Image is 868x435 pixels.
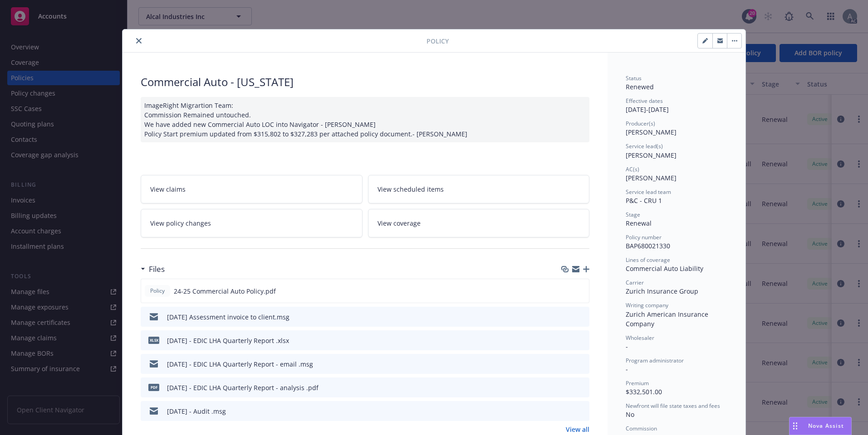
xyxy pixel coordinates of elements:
a: View coverage [368,209,590,237]
span: P&C - CRU 1 [626,196,662,205]
button: close [133,35,144,46]
span: Lines of coverage [626,256,670,264]
button: preview file [577,286,585,296]
span: Wholesaler [626,334,654,342]
span: Policy number [626,233,662,241]
span: Commission [626,425,657,432]
span: View policy changes [150,218,211,228]
button: download file [563,359,570,369]
button: preview file [578,312,586,322]
button: download file [563,406,570,416]
div: Commercial Auto - [US_STATE] [141,74,589,90]
button: preview file [578,336,586,345]
span: Producer(s) [626,120,655,127]
a: View policy changes [141,209,363,237]
h3: Files [149,263,165,275]
span: - [626,365,628,373]
button: preview file [578,359,586,369]
span: Zurich American Insurance Company [626,310,710,328]
span: $332,501.00 [626,387,662,396]
span: Service lead team [626,188,671,196]
div: Drag to move [790,417,801,435]
span: Service lead(s) [626,142,663,150]
span: Carrier [626,279,644,286]
span: Policy [148,287,167,295]
div: [DATE] - [DATE] [626,97,727,114]
button: download file [563,383,570,392]
span: Policy [427,36,449,46]
span: pdf [148,384,159,391]
span: [PERSON_NAME] [626,174,677,182]
span: Newfront will file state taxes and fees [626,402,720,410]
div: [DATE] - EDIC LHA Quarterly Report - analysis .pdf [167,383,319,392]
span: Renewal [626,219,652,227]
button: Nova Assist [789,417,852,435]
div: [DATE] - EDIC LHA Quarterly Report - email .msg [167,359,313,369]
span: Zurich Insurance Group [626,287,698,295]
div: [DATE] - Audit .msg [167,406,226,416]
span: - [626,342,628,351]
span: No [626,410,634,419]
span: Commercial Auto Liability [626,264,703,273]
span: xlsx [148,337,159,343]
div: ImageRight Migrartion Team: Commission Remained untouched. We have added new Commercial Auto LOC ... [141,97,589,142]
span: View coverage [378,218,421,228]
span: BAP680021330 [626,242,670,250]
span: View claims [150,184,186,194]
span: Stage [626,211,640,218]
a: View all [566,425,589,434]
span: 24-25 Commercial Auto Policy.pdf [174,286,276,296]
button: download file [563,312,570,322]
span: Status [626,74,642,82]
a: View scheduled items [368,175,590,203]
a: View claims [141,175,363,203]
button: preview file [578,383,586,392]
span: Premium [626,379,649,387]
div: Files [141,263,165,275]
span: View scheduled items [378,184,444,194]
span: Nova Assist [808,422,844,430]
div: [DATE] - EDIC LHA Quarterly Report .xlsx [167,336,289,345]
span: AC(s) [626,165,639,173]
button: download file [563,336,570,345]
div: [DATE] Assessment invoice to client.msg [167,312,289,322]
span: Writing company [626,301,668,309]
span: Renewed [626,82,654,91]
button: download file [563,286,570,296]
span: [PERSON_NAME] [626,151,677,159]
span: Program administrator [626,357,684,364]
span: Effective dates [626,97,663,105]
span: [PERSON_NAME] [626,128,677,136]
button: preview file [578,406,586,416]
